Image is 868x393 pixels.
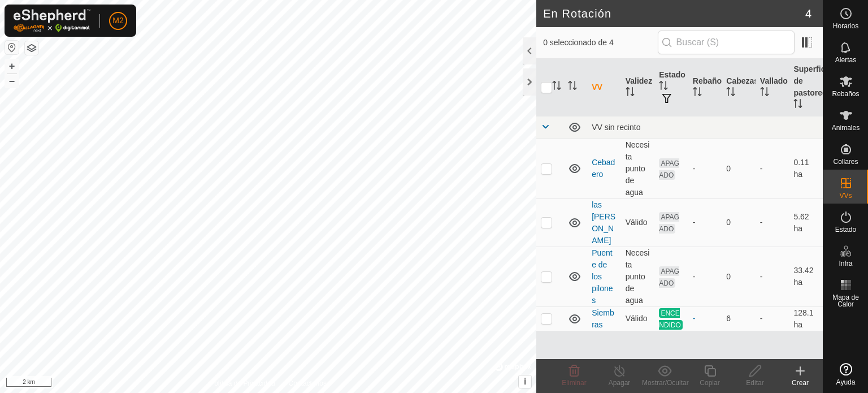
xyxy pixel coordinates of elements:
[621,198,655,247] td: Válido
[587,59,621,116] th: VV
[756,139,789,198] td: -
[826,294,865,308] span: Mapa de Calor
[592,123,818,132] div: VV sin recinto
[5,74,19,88] button: –
[592,248,613,305] a: Puente de los pilones
[722,198,756,247] td: 0
[289,378,327,388] a: Contáctenos
[659,158,679,180] span: APAGADO
[839,192,852,199] span: VVs
[688,59,722,116] th: Rebaño
[14,9,90,32] img: Logo Gallagher
[524,377,526,386] span: i
[621,139,655,198] td: Necesita punto de agua
[805,5,811,22] span: 4
[793,101,802,110] p-sorticon: Activar para ordenar
[693,163,718,175] div: -
[832,124,860,131] span: Animales
[693,89,702,98] p-sorticon: Activar para ordenar
[543,37,657,49] span: 0 seleccionado de 4
[592,158,615,179] a: Cebadero
[778,378,823,388] div: Crear
[659,83,668,92] p-sorticon: Activar para ordenar
[722,247,756,306] td: 0
[760,89,769,98] p-sorticon: Activar para ordenar
[519,375,531,388] button: i
[210,378,275,388] a: Política de Privacidad
[658,31,795,54] input: Buscar (S)
[836,379,856,386] span: Ayuda
[726,89,735,98] p-sorticon: Activar para ordenar
[693,313,718,325] div: -
[626,89,635,98] p-sorticon: Activar para ordenar
[621,306,655,331] td: Válido
[659,212,679,234] span: APAGADO
[833,23,858,29] span: Horarios
[833,158,858,165] span: Collares
[839,260,852,267] span: Infra
[789,306,823,331] td: 128.1 ha
[642,378,687,388] div: Mostrar/Ocultar
[789,59,823,116] th: Superficie de pastoreo
[722,306,756,331] td: 6
[756,198,789,247] td: -
[597,378,642,388] div: Apagar
[732,378,778,388] div: Editar
[659,266,679,288] span: APAGADO
[687,378,732,388] div: Copiar
[621,247,655,306] td: Necesita punto de agua
[789,198,823,247] td: 5.62 ha
[823,359,868,390] a: Ayuda
[659,308,683,330] span: ENCENDIDO
[592,308,614,329] a: Siembras
[789,247,823,306] td: 33.42 ha
[5,59,19,73] button: +
[592,200,615,245] a: las [PERSON_NAME]
[835,57,856,63] span: Alertas
[5,41,19,54] button: Restablecer Mapa
[789,139,823,198] td: 0.11 ha
[693,217,718,228] div: -
[722,139,756,198] td: 0
[835,226,856,233] span: Estado
[756,247,789,306] td: -
[568,83,577,92] p-sorticon: Activar para ordenar
[756,59,789,116] th: Vallado
[112,15,123,27] span: M2
[756,306,789,331] td: -
[543,7,805,20] h2: En Rotación
[25,41,38,55] button: Capas del Mapa
[832,90,859,97] span: Rebaños
[654,59,688,116] th: Estado
[552,83,561,92] p-sorticon: Activar para ordenar
[693,271,718,283] div: -
[722,59,756,116] th: Cabezas
[562,379,586,387] span: Eliminar
[621,59,655,116] th: Validez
